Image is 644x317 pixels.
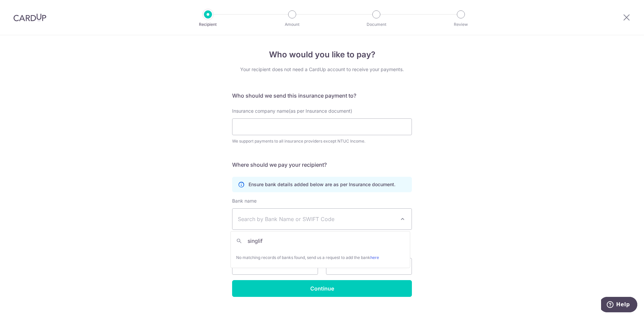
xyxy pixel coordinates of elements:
[232,66,412,73] div: Your recipient does not need a CardUp account to receive your payments.
[232,92,412,100] h5: Who should we send this insurance payment to?
[183,21,233,28] p: Recipient
[238,215,395,223] span: Search by Bank Name or SWIFT Code
[601,297,637,314] iframe: Opens a widget where you can find more information
[15,5,29,11] span: Help
[232,198,257,204] label: Bank name
[232,161,412,169] h5: Where should we pay your recipient?
[13,13,46,21] img: CardUp
[232,280,412,297] input: Continue
[370,255,379,260] a: here
[236,254,405,261] span: No matching records of banks found, send us a request to add the bank
[249,181,395,188] p: Ensure bank details added below are as per Insurance document.
[232,138,412,145] div: We support payments to all insurance providers except NTUC Income.
[436,21,486,28] p: Review
[267,21,317,28] p: Amount
[232,108,352,114] span: Insurance company name(as per Insurance document)
[352,21,401,28] p: Document
[232,49,412,61] h4: Who would you like to pay?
